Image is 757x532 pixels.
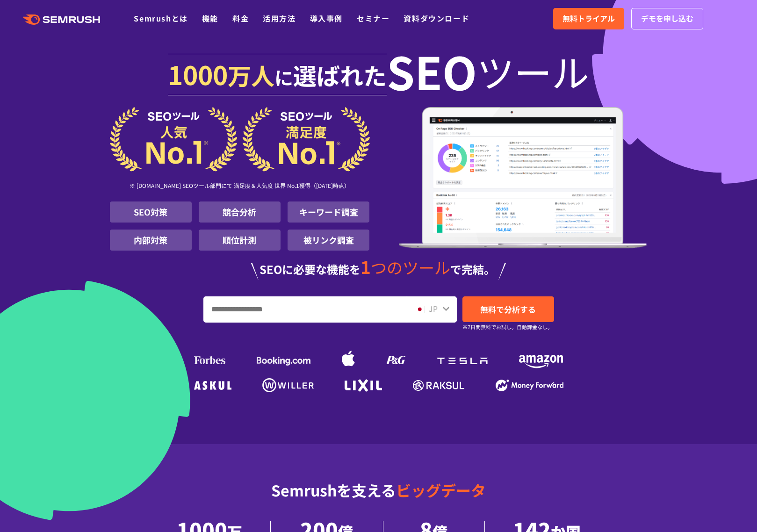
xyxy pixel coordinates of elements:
li: キーワード調査 [288,201,369,223]
li: 競合分析 [199,201,281,223]
a: 機能 [202,13,218,24]
a: 無料トライアル [553,8,624,29]
a: セミナー [357,13,389,24]
a: 料金 [232,13,249,24]
span: で完結。 [450,261,495,277]
a: デモを申し込む [631,8,703,29]
span: 1000 [168,55,228,93]
span: 選ばれた [293,58,387,92]
div: ※ [DOMAIN_NAME] SEOツール部門にて 満足度＆人気度 世界 No.1獲得（[DATE]時点） [110,172,370,201]
span: 万人 [228,58,274,92]
div: Semrushを支える [110,474,648,521]
span: ビッグデータ [396,479,486,501]
a: 無料で分析する [462,296,554,322]
span: SEO [387,52,477,90]
span: デモを申し込む [641,13,693,25]
input: URL、キーワードを入力してください [204,297,406,322]
div: SEOに必要な機能を [110,258,648,280]
small: ※7日間無料でお試し。自動課金なし。 [462,323,553,331]
li: 順位計測 [199,230,281,251]
li: 内部対策 [110,230,192,251]
a: 資料ダウンロード [404,13,469,24]
li: 被リンク調査 [288,230,369,251]
span: つのツール [371,256,450,279]
li: SEO対策 [110,201,192,223]
a: 導入事例 [310,13,343,24]
span: に [274,64,293,91]
span: ツール [477,52,589,90]
span: JP [429,303,438,314]
a: 活用方法 [263,13,296,24]
a: Semrushとは [134,13,187,24]
span: 無料トライアル [562,13,615,25]
span: 無料で分析する [480,303,536,315]
span: 1 [360,254,371,279]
